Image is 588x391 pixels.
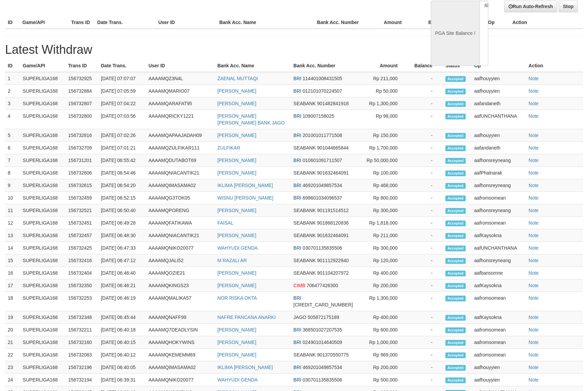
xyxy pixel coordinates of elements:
[529,258,539,263] a: Note
[217,16,314,29] th: Bank Acc. Name
[293,101,316,106] span: SEABANK
[5,97,20,110] td: 3
[98,142,146,154] td: [DATE] 07:01:21
[5,85,20,97] td: 2
[20,204,66,217] td: SUPERLIGA168
[5,292,20,311] td: 18
[364,229,408,242] td: Rp 211,000
[217,315,275,320] a: NAFRE PANCANA ANARKI
[66,129,98,142] td: 156732816
[293,283,305,288] span: CIMB
[364,324,408,336] td: Rp 600,000
[471,72,526,85] td: aafhouyyien
[217,377,258,383] a: WAHYUDI GENDA
[317,101,348,106] span: 901482841918
[445,246,466,251] span: Accepted
[303,245,342,251] span: 030701135835506
[20,154,66,167] td: SUPERLIGA168
[408,292,443,311] td: -
[20,110,66,129] td: SUPERLIGA168
[471,154,526,167] td: aafhonsreyneang
[5,336,20,349] td: 21
[471,204,526,217] td: aafhonsreyneang
[293,302,353,307] span: [CREDIT_CARD_NUMBER]
[471,192,526,204] td: aafromsomean
[364,279,408,292] td: Rp 200,000
[217,295,257,301] a: NOR RISKA OKTA
[471,167,526,179] td: aafPhalnarak
[5,142,20,154] td: 6
[408,204,443,217] td: -
[529,113,539,119] a: Note
[408,254,443,267] td: -
[20,192,66,204] td: SUPERLIGA168
[364,142,408,154] td: Rp 1,700,000
[98,229,146,242] td: [DATE] 06:48:30
[20,336,66,349] td: SUPERLIGA168
[443,60,471,72] th: Status
[20,179,66,192] td: SUPERLIGA168
[20,254,66,267] td: SUPERLIGA168
[217,233,256,238] a: [PERSON_NAME]
[529,76,539,81] a: Note
[20,324,66,336] td: SUPERLIGA168
[5,229,20,242] td: 13
[364,179,408,192] td: Rp 468,000
[146,154,215,167] td: AAAAMQDUTABOT69
[98,242,146,254] td: [DATE] 06:47:33
[445,101,466,107] span: Accepted
[293,183,301,188] span: BRI
[5,60,20,72] th: ID
[408,72,443,85] td: -
[291,60,364,72] th: Bank Acc. Number
[529,158,539,163] a: Note
[408,85,443,97] td: -
[364,254,408,267] td: Rp 120,000
[5,324,20,336] td: 20
[146,72,215,85] td: AAAAMQZ3N4L
[293,133,301,138] span: BRI
[20,217,66,229] td: SUPERLIGA168
[303,183,342,188] span: 469201049857534
[471,97,526,110] td: aafandaneth
[471,254,526,267] td: aafhonsreyneang
[445,221,466,226] span: Accepted
[20,167,66,179] td: SUPERLIGA168
[146,292,215,311] td: AAAAMQMALIKA57
[364,242,408,254] td: Rp 300,000
[98,324,146,336] td: [DATE] 06:40:18
[66,154,98,167] td: 156731201
[5,167,20,179] td: 8
[303,113,334,119] span: 109007158025
[364,267,408,279] td: Rp 400,000
[471,217,526,229] td: aafromsomean
[20,279,66,292] td: SUPERLIGA168
[146,204,215,217] td: AAAAMQPORENG
[217,133,256,138] a: [PERSON_NAME]
[529,352,539,358] a: Note
[529,145,539,151] a: Note
[471,179,526,192] td: aafhonsreyneang
[471,242,526,254] td: aafUNCHANTHANA
[155,16,217,29] th: User ID
[5,254,20,267] td: 15
[529,315,539,320] a: Note
[408,229,443,242] td: -
[408,154,443,167] td: -
[5,192,20,204] td: 10
[146,242,215,254] td: AAAAMQNIKO20077
[217,208,256,213] a: [PERSON_NAME]
[408,60,443,72] th: Balance
[5,242,20,254] td: 14
[408,267,443,279] td: -
[66,85,98,97] td: 156732884
[293,233,316,238] span: SEABANK
[217,183,273,188] a: IKLIMA [PERSON_NAME]
[146,110,215,129] td: AAAAMQRICKY1221
[408,217,443,229] td: -
[20,72,66,85] td: SUPERLIGA168
[217,113,285,125] a: [PERSON_NAME] [PERSON_NAME] BANK JAGO
[317,208,348,213] span: 901191514512
[317,258,348,263] span: 901112922840
[293,258,316,263] span: SEABANK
